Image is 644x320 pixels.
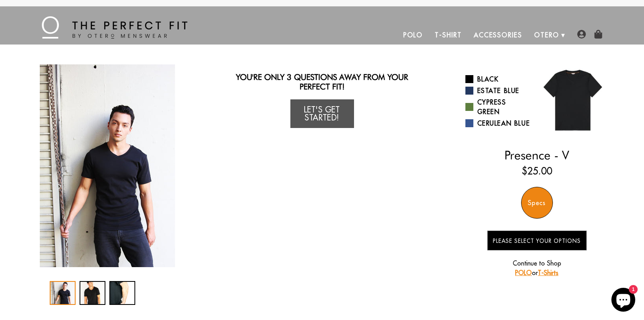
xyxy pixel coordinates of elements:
[521,187,553,219] div: Specs
[538,269,558,277] a: T-Shirts
[228,72,416,91] h2: You're only 3 questions away from your perfect fit!
[290,99,354,128] a: Let's Get Started!
[429,25,467,45] a: T-Shirt
[487,231,587,250] button: Please Select Your Options
[537,64,609,136] img: 01.jpg
[609,288,638,314] inbox-online-store-chat: Shopify online store chat
[594,30,603,39] img: shopping-bag-icon.png
[80,281,105,305] div: 2 / 3
[397,25,429,45] a: Polo
[528,25,565,45] a: Otero
[465,118,531,128] a: Cerulean Blue
[465,86,531,95] a: Estate Blue
[50,281,76,305] div: 1 / 3
[465,148,609,162] h2: Presence - V
[42,16,187,39] img: The Perfect Fit - by Otero Menswear - Logo
[36,64,179,267] div: 1 / 3
[487,258,587,277] p: Continue to Shop or
[465,97,531,116] a: Cypress Green
[522,164,552,178] ins: $25.00
[468,25,528,45] a: Accessories
[577,30,586,39] img: user-account-icon.png
[493,237,581,244] span: Please Select Your Options
[515,269,532,277] a: POLO
[109,281,135,305] div: 3 / 3
[465,74,531,84] a: Black
[40,64,175,267] img: IMG_2089_copy_1024x1024_2x_942a6603-54c1-4003-9c8f-5ff6a8ea1aac_340x.jpg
